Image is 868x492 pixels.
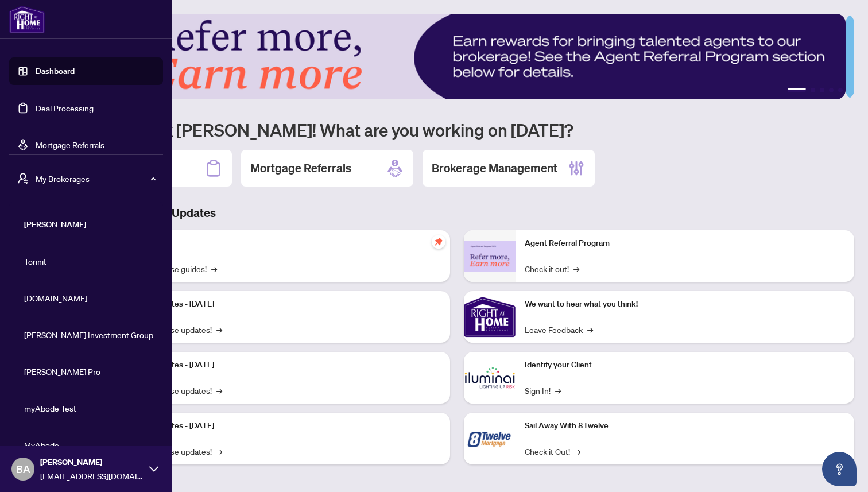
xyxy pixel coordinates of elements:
img: Slide 0 [60,14,846,99]
h2: Brokerage Management [432,160,557,176]
span: user-switch [17,173,29,184]
p: Platform Updates - [DATE] [121,359,441,371]
a: Mortgage Referrals [36,140,104,150]
span: → [587,323,593,336]
span: → [216,323,222,336]
a: Leave Feedback→ [525,323,593,336]
a: Dashboard [36,66,75,76]
span: → [573,262,579,275]
a: Check it out!→ [525,262,579,275]
span: → [575,445,580,458]
span: [DOMAIN_NAME] [24,292,155,304]
span: My Brokerages [36,172,155,185]
h3: Brokerage & Industry Updates [60,205,854,221]
button: 2 [811,88,815,92]
span: MyAbode [24,439,155,451]
span: → [216,445,222,458]
span: BA [16,461,30,477]
button: 3 [820,88,824,92]
span: pushpin [432,235,445,249]
img: We want to hear what you think! [464,291,516,343]
span: [EMAIL_ADDRESS][DOMAIN_NAME] [40,470,144,482]
h2: Mortgage Referrals [250,160,351,176]
p: Platform Updates - [DATE] [121,420,441,432]
button: 5 [838,88,843,92]
a: Deal Processing [36,103,94,113]
span: myAbode Test [24,402,155,414]
a: Sign In!→ [525,384,561,397]
button: Open asap [822,452,857,486]
span: Torinit [24,255,155,268]
span: [PERSON_NAME] [40,456,144,468]
p: Self-Help [121,237,441,250]
span: [PERSON_NAME] [24,218,155,231]
img: logo [9,6,45,33]
span: → [216,384,222,397]
p: Identify your Client [525,359,845,371]
button: 1 [788,88,806,92]
span: [PERSON_NAME] Investment Group [24,328,155,341]
span: [PERSON_NAME] Pro [24,365,155,378]
img: Identify your Client [464,352,516,404]
a: Check it Out!→ [525,445,580,458]
span: → [555,384,561,397]
span: → [211,262,217,275]
button: 4 [829,88,834,92]
p: Agent Referral Program [525,237,845,250]
img: Agent Referral Program [464,241,516,272]
img: Sail Away With 8Twelve [464,413,516,464]
h1: Welcome back [PERSON_NAME]! What are you working on [DATE]? [60,119,854,141]
p: Platform Updates - [DATE] [121,298,441,311]
p: We want to hear what you think! [525,298,845,311]
p: Sail Away With 8Twelve [525,420,845,432]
